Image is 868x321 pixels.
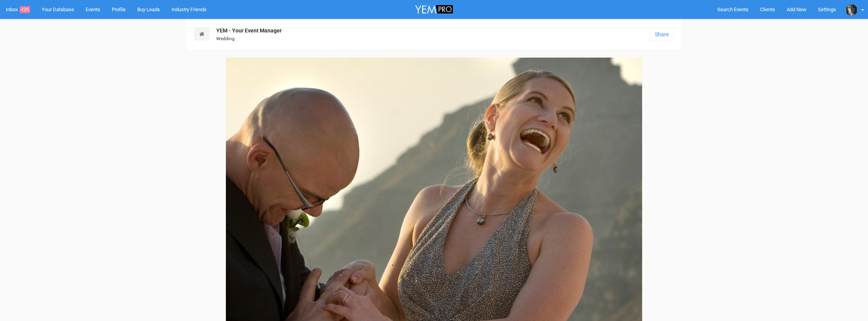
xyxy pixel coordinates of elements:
[787,7,806,12] span: Add New
[20,6,30,13] span: 435
[650,28,674,41] a: Share
[717,7,749,12] span: Search Events
[846,4,857,16] img: open-uri20180901-4-1gex2cl
[760,7,775,12] span: Clients
[216,27,282,34] strong: YEM - Your Event Manager
[216,36,235,41] small: Wedding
